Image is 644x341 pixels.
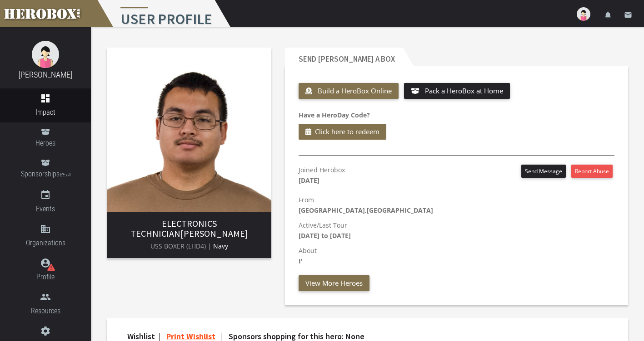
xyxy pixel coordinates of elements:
button: Report Abuse [571,165,613,178]
i: notifications [604,11,612,19]
h2: Send [PERSON_NAME] a Box [285,48,403,66]
span: Navy [213,242,228,250]
img: user-image [577,7,590,21]
h4: Wishlist [127,332,592,341]
p: About [299,245,614,266]
span: USS BOXER (LHD4) | [150,242,211,250]
p: From [299,195,614,215]
button: Build a HeroBox Online [299,83,399,99]
img: image [107,48,271,212]
b: [DATE] [299,176,320,185]
b: Have a HeroDay Code? [299,111,370,119]
button: Click here to redeem [299,124,386,140]
span: Build a HeroBox Online [318,86,392,95]
button: View More Heroes [299,275,369,291]
section: Send FRANCIS a Box [285,48,628,305]
b: I' [299,257,303,265]
button: Pack a HeroBox at Home [404,83,510,99]
i: dashboard [40,93,51,104]
span: Click here to redeem [315,126,379,137]
span: ELECTRONICS TECHNICIAN [130,218,217,239]
small: BETA [60,172,70,178]
h3: [PERSON_NAME] [114,219,264,239]
p: Joined Herobox [299,165,345,185]
b: [DATE] to [DATE] [299,231,351,240]
span: Pack a HeroBox at Home [425,86,503,95]
p: Active/Last Tour [299,220,614,241]
img: female.jpg [32,41,59,68]
button: Send Message [521,165,566,178]
i: email [624,11,632,19]
a: [PERSON_NAME] [19,70,72,79]
b: [GEOGRAPHIC_DATA],[GEOGRAPHIC_DATA] [299,206,433,214]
